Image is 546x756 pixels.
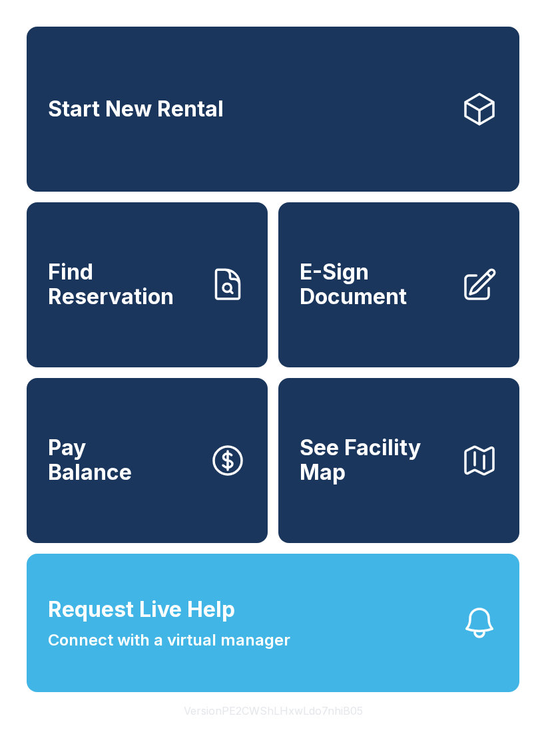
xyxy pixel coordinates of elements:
span: Find Reservation [48,260,198,309]
button: Request Live HelpConnect with a virtual manager [27,554,519,692]
span: E-Sign Document [300,260,450,309]
button: VersionPE2CWShLHxwLdo7nhiB05 [173,692,374,729]
span: Request Live Help [48,594,235,626]
span: Connect with a virtual manager [48,628,290,652]
a: Start New Rental [27,27,519,192]
a: E-Sign Document [278,202,519,367]
a: Find Reservation [27,202,268,367]
a: PayBalance [27,378,268,543]
button: See Facility Map [278,378,519,543]
span: See Facility Map [300,436,450,484]
span: Start New Rental [48,97,224,122]
span: Pay Balance [48,436,132,484]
